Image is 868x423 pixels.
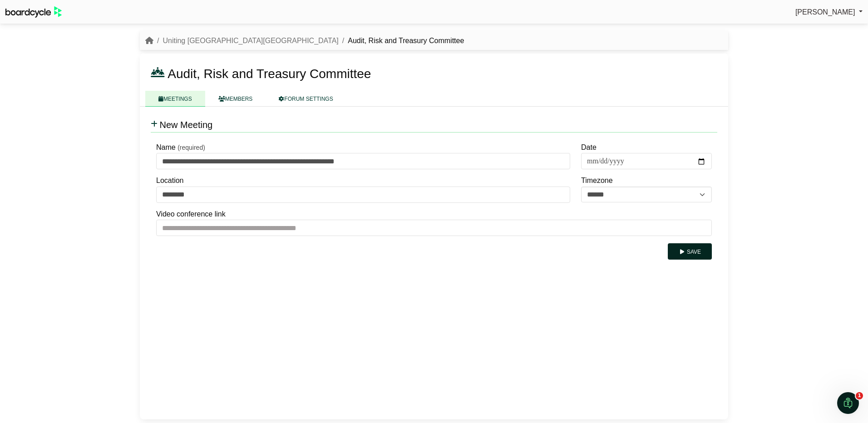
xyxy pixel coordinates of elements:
span: Audit, Risk and Treasury Committee [168,67,371,81]
a: [PERSON_NAME] [795,6,863,18]
nav: breadcrumb [145,35,464,47]
img: BoardcycleBlackGreen-aaafeed430059cb809a45853b8cf6d952af9d84e6e89e1f1685b34bfd5cb7d64.svg [5,6,62,18]
span: New Meeting [159,120,212,130]
a: MEETINGS [145,91,205,107]
a: MEMBERS [205,91,266,107]
label: Date [581,142,597,153]
a: FORUM SETTINGS [266,91,346,107]
button: Save [668,243,712,260]
iframe: Intercom live chat [837,392,859,414]
label: Name [156,142,176,153]
label: Video conference link [156,208,226,220]
label: Timezone [581,175,613,187]
a: Uniting [GEOGRAPHIC_DATA][GEOGRAPHIC_DATA] [163,37,338,44]
span: 1 [856,392,863,399]
li: Audit, Risk and Treasury Committee [339,35,464,47]
span: [PERSON_NAME] [795,8,855,16]
label: Location [156,175,184,187]
small: (required) [178,144,205,151]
